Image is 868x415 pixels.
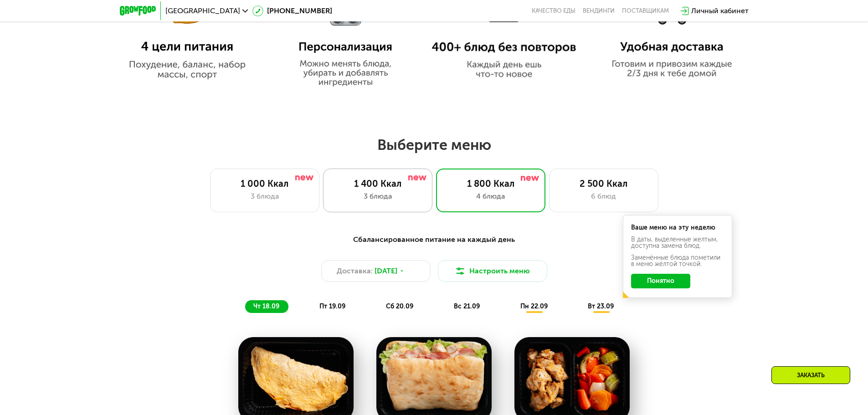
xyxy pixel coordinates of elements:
span: вт 23.09 [588,302,614,310]
div: 4 блюда [446,191,536,202]
div: Личный кабинет [691,5,749,16]
span: сб 20.09 [386,302,413,310]
button: Настроить меню [438,260,547,282]
span: [GEOGRAPHIC_DATA] [165,7,240,15]
span: Доставка: [337,266,373,277]
span: вс 21.09 [454,302,480,310]
span: чт 18.09 [253,302,279,310]
a: Качество еды [532,7,575,15]
div: Заменённые блюда пометили в меню жёлтой точкой. [631,255,724,267]
div: Ваше меню на эту неделю [631,225,724,231]
div: 3 блюда [220,191,310,202]
span: пт 19.09 [319,302,345,310]
span: пн 22.09 [520,302,548,310]
button: Понятно [631,274,690,288]
div: 6 блюд [559,191,649,202]
div: Сбалансированное питание на каждый день [164,234,704,246]
div: 1 400 Ккал [333,178,423,189]
a: [PHONE_NUMBER] [252,5,332,16]
div: поставщикам [622,7,669,15]
span: [DATE] [375,266,397,277]
div: 2 500 Ккал [559,178,649,189]
div: В даты, выделенные желтым, доступна замена блюд. [631,236,724,249]
div: 1 800 Ккал [446,178,536,189]
a: Вендинги [583,7,615,15]
h2: Выберите меню [29,136,839,154]
div: 1 000 Ккал [220,178,310,189]
div: 3 блюда [333,191,423,202]
div: Заказать [771,366,850,384]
